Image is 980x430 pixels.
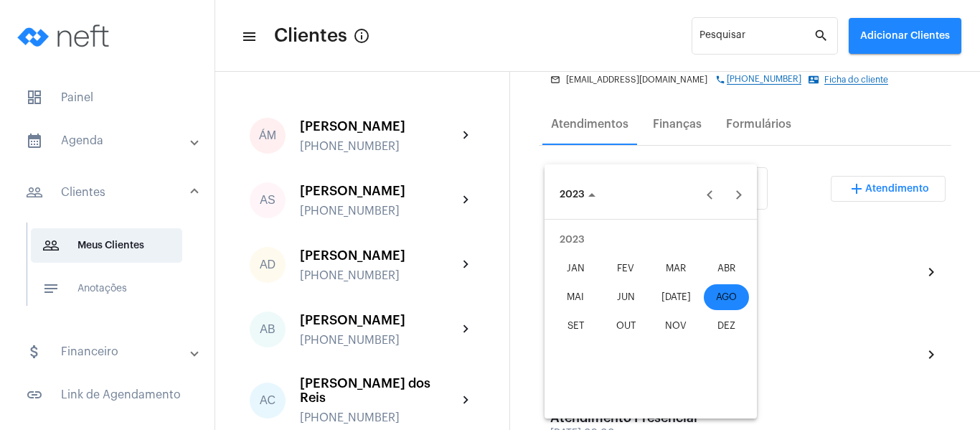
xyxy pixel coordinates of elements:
div: OUT [603,313,649,339]
button: janeiro 2023 [550,254,600,283]
div: NOV [654,313,699,339]
button: Next year [725,180,753,209]
div: [DATE] [654,284,699,310]
div: JUN [603,284,649,310]
button: junho 2023 [600,283,651,312]
span: 2023 [560,190,585,200]
button: setembro 2023 [550,312,600,340]
button: novembro 2023 [651,312,701,340]
div: AGO [704,284,749,310]
div: MAR [654,256,699,281]
div: SET [553,313,598,339]
button: agosto 2023 [701,283,751,312]
button: abril 2023 [701,254,751,283]
button: outubro 2023 [600,312,651,340]
button: março 2023 [651,254,701,283]
div: ABR [704,256,749,281]
div: FEV [603,256,649,281]
button: dezembro 2023 [701,312,751,340]
button: Choose date [548,180,607,209]
div: JAN [553,256,598,281]
button: julho 2023 [651,283,701,312]
button: Previous year [696,180,725,209]
div: MAI [553,284,598,310]
td: 2023 [550,225,751,254]
button: maio 2023 [550,283,600,312]
div: DEZ [704,313,749,339]
button: fevereiro 2023 [600,254,651,283]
